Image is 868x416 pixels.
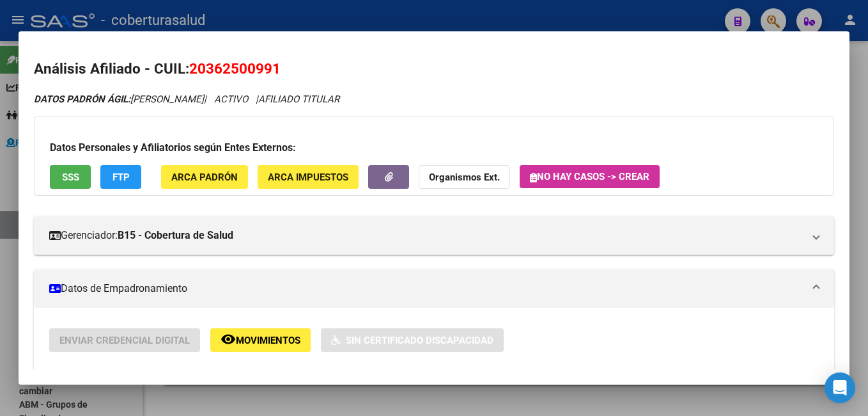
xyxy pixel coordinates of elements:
span: SSS [62,172,79,183]
button: ARCA Impuestos [258,165,359,189]
span: Movimientos [236,335,300,346]
button: FTP [100,165,141,189]
span: Enviar Credencial Digital [59,335,190,346]
strong: Etiquetas: [49,367,91,379]
button: Organismos Ext. [419,165,510,189]
div: Open Intercom Messenger [825,372,855,403]
span: AFILIADO TITULAR [258,93,339,105]
button: SSS [50,165,91,189]
i: | ACTIVO | [34,93,339,105]
span: No hay casos -> Crear [530,171,649,182]
strong: Organismos Ext. [429,172,500,183]
h3: Datos Personales y Afiliatorios según Entes Externos: [50,140,818,156]
span: ARCA Impuestos [268,172,348,183]
span: [PERSON_NAME] [34,93,204,105]
strong: B15 - Cobertura de Salud [118,228,233,243]
strong: DATOS PADRÓN ÁGIL: [34,93,130,105]
mat-panel-title: Gerenciador: [49,228,803,243]
mat-panel-title: Datos de Empadronamiento [49,281,803,296]
h2: Análisis Afiliado - CUIL: [34,58,834,80]
button: Enviar Credencial Digital [49,328,200,352]
span: FTP [112,172,130,183]
mat-expansion-panel-header: Datos de Empadronamiento [34,269,834,308]
mat-expansion-panel-header: Gerenciador:B15 - Cobertura de Salud [34,216,834,255]
span: Sin Certificado Discapacidad [346,335,493,346]
button: Sin Certificado Discapacidad [321,328,504,352]
button: Movimientos [210,328,311,352]
span: ARCA Padrón [171,172,238,183]
button: ARCA Padrón [161,165,248,189]
span: 20362500991 [189,60,281,77]
button: No hay casos -> Crear [520,165,660,188]
mat-icon: remove_red_eye [221,332,236,347]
